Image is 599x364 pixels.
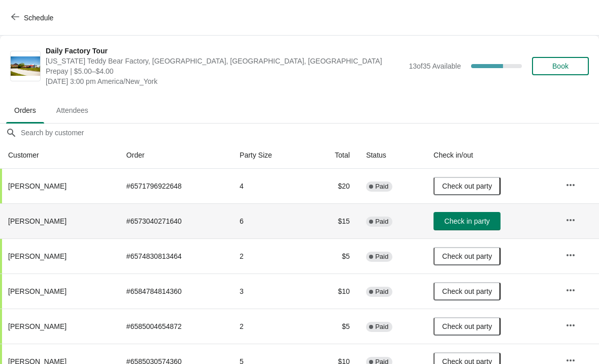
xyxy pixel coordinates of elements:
td: $5 [309,238,358,274]
td: 2 [231,309,309,344]
button: Schedule [5,9,61,27]
span: Book [552,62,569,70]
th: Check in/out [425,142,557,169]
button: Check out party [434,177,501,195]
td: # 6585004654872 [118,309,231,344]
span: [PERSON_NAME] [8,322,66,330]
span: 13 of 35 Available [409,62,461,70]
td: $15 [309,203,358,238]
span: [PERSON_NAME] [8,217,66,225]
button: Check in party [434,212,501,230]
th: Party Size [231,142,309,169]
button: Check out party [434,282,501,300]
th: Status [358,142,425,169]
span: Paid [375,323,388,331]
td: $10 [309,274,358,309]
td: # 6573040271640 [118,203,231,238]
td: # 6571796922648 [118,169,231,203]
span: Check out party [442,182,492,190]
span: Check out party [442,287,492,295]
span: [PERSON_NAME] [8,252,66,260]
span: Paid [375,218,388,226]
span: Check in party [444,217,489,225]
td: # 6574830813464 [118,238,231,274]
button: Check out party [434,317,501,336]
span: [US_STATE] Teddy Bear Factory, [GEOGRAPHIC_DATA], [GEOGRAPHIC_DATA], [GEOGRAPHIC_DATA] [46,56,404,66]
span: [PERSON_NAME] [8,182,66,190]
span: Daily Factory Tour [46,46,404,56]
button: Book [532,57,589,75]
td: # 6584784814360 [118,274,231,309]
th: Order [118,142,231,169]
span: Paid [375,288,388,296]
span: Check out party [442,252,492,260]
span: Orders [6,101,44,119]
td: 6 [231,203,309,238]
span: Check out party [442,322,492,330]
button: Check out party [434,247,501,265]
td: 4 [231,169,309,203]
span: Paid [375,253,388,261]
span: Prepay | $5.00–$4.00 [46,66,404,76]
td: 3 [231,274,309,309]
span: Paid [375,183,388,191]
span: Schedule [24,14,53,22]
span: [DATE] 3:00 pm America/New_York [46,76,404,86]
td: 2 [231,238,309,274]
th: Total [309,142,358,169]
input: Search by customer [20,124,599,142]
span: Attendees [48,101,96,119]
td: $5 [309,309,358,344]
img: Daily Factory Tour [11,56,40,76]
td: $20 [309,169,358,203]
span: [PERSON_NAME] [8,287,66,295]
